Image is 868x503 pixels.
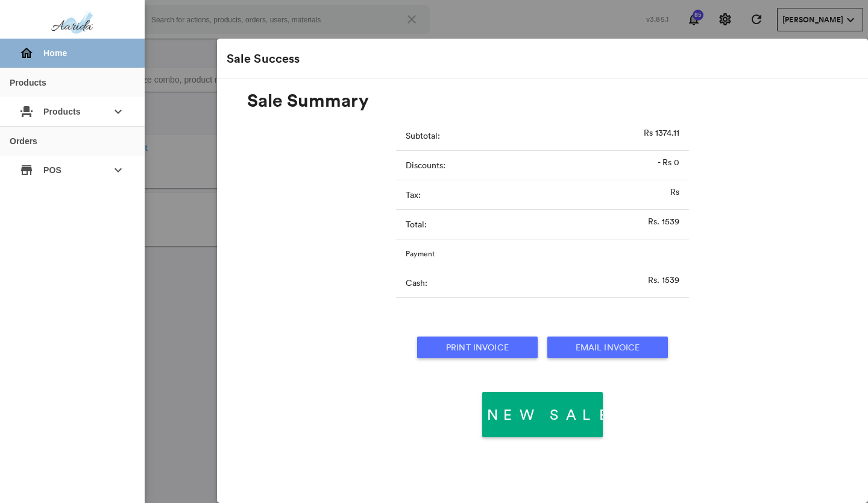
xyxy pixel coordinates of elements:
[247,90,369,110] h2: Sale Summary
[406,159,658,171] p: Discounts:
[19,163,34,177] md-icon: {{ $mdSidemenuContent.icon }}
[51,10,93,36] img: aarida-optimized.png
[43,159,101,181] span: POS
[227,52,300,65] h2: Sale Success
[406,189,670,201] p: Tax:
[417,337,538,358] button: Print Invoice
[547,337,668,358] button: Email Invoice
[19,46,34,60] md-icon: {{menuItem.icon}}
[10,39,135,68] div: Home
[10,137,37,145] div: Orders
[19,104,34,119] md-icon: {{ $mdSidemenuContent.icon }}
[648,274,679,286] p: Rs. 1539
[670,186,679,198] p: Rs
[658,156,679,168] p: - Rs 0
[111,104,125,119] md-icon: keyboard_arrow_down
[406,277,648,289] p: Cash:
[10,78,46,87] div: Products
[43,101,101,122] span: Products
[482,392,603,437] button: New Sale
[406,130,644,142] p: Subtotal:
[644,127,679,139] p: Rs 1374.11
[111,163,125,177] md-icon: keyboard_arrow_down
[648,215,679,227] p: Rs. 1539
[406,218,648,230] p: Total:
[406,248,679,259] p: Payment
